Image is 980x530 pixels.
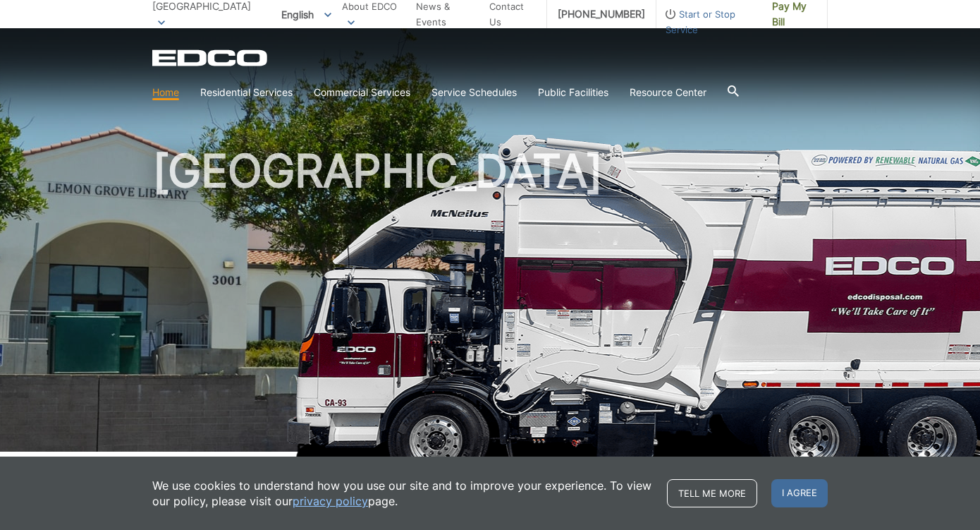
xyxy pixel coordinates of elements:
a: Home [152,85,179,100]
a: privacy policy [293,493,368,509]
a: Public Facilities [538,85,608,100]
a: Tell me more [667,479,757,507]
a: EDCD logo. Return to the homepage. [152,49,269,66]
a: Commercial Services [314,85,410,100]
a: Service Schedules [431,85,517,100]
h1: [GEOGRAPHIC_DATA] [152,148,828,458]
a: Resource Center [630,85,706,100]
p: We use cookies to understand how you use our site and to improve your experience. To view our pol... [152,478,653,509]
span: English [271,3,342,26]
span: I agree [771,479,828,507]
a: Residential Services [200,85,293,100]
